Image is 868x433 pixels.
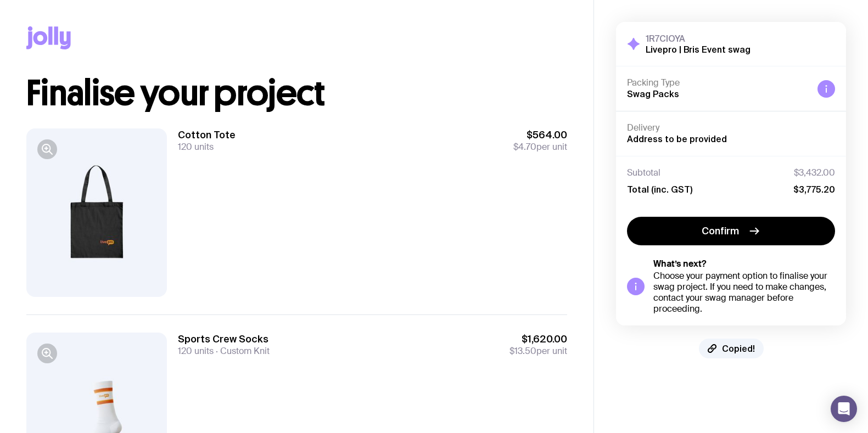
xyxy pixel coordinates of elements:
span: Subtotal [627,167,660,178]
span: per unit [513,142,567,153]
h3: 1R7CIOYA [646,33,751,44]
span: $13.50 [509,345,536,357]
span: $3,775.20 [793,184,835,195]
span: $564.00 [513,128,567,142]
div: Open Intercom Messenger [831,396,857,422]
h1: Finalise your project [26,76,567,111]
span: $3,432.00 [794,167,835,178]
button: Copied! [699,339,764,358]
span: Swag Packs [627,89,679,99]
span: Address to be provided [627,134,727,144]
span: Custom Knit [214,345,270,357]
div: Choose your payment option to finalise your swag project. If you need to make changes, contact yo... [653,271,835,314]
h3: Cotton Tote [178,128,236,142]
button: Confirm [627,217,835,245]
h3: Sports Crew Socks [178,333,270,346]
span: 120 units [178,141,214,153]
span: $1,620.00 [509,333,567,346]
span: 120 units [178,345,214,357]
span: per unit [509,346,567,357]
span: $4.70 [513,141,536,153]
h4: Delivery [627,122,835,133]
h2: Livepro | Bris Event swag [646,44,751,55]
h4: Packing Type [627,77,809,88]
h5: What’s next? [653,258,835,269]
span: Total (inc. GST) [627,184,692,195]
span: Copied! [722,343,755,354]
span: Confirm [702,224,739,238]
